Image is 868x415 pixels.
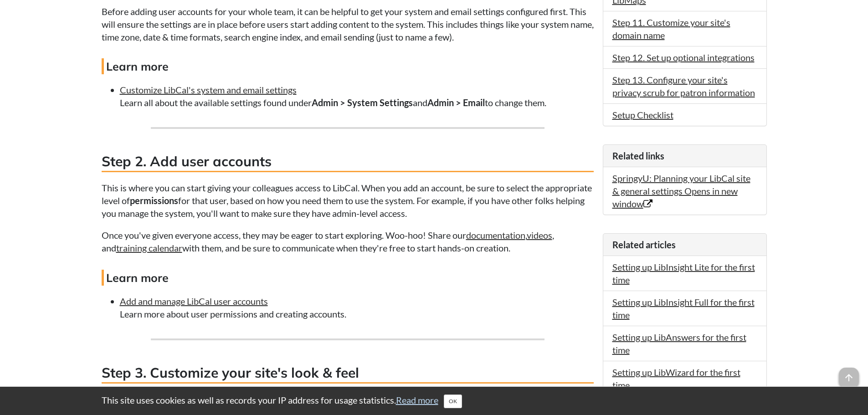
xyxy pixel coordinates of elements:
a: SpringyU: Planning your LibCal site & general settings Opens in new window [612,173,750,209]
a: Setting up LibWizard for the first time [612,367,740,390]
a: videos [527,230,552,241]
div: This site uses cookies as well as records your IP address for usage statistics. [92,394,776,408]
a: documentation [466,230,525,241]
a: Setting up LibInsight Full for the first time [612,297,755,320]
p: This is where you can start giving your colleagues access to LibCal. When you add an account, be ... [102,181,594,220]
h4: Learn more [102,58,594,74]
li: Learn more about user permissions and creating accounts. [120,295,594,320]
strong: Admin > System Settings [312,97,413,108]
a: Step 11. Customize your site's domain name [612,17,730,41]
span: arrow_upward [839,368,859,388]
a: Customize LibCal's system and email settings [120,84,297,95]
strong: Admin > Email [427,97,485,108]
a: Read more [396,395,438,405]
a: Step 12. Set up optional integrations [612,52,755,63]
h4: Learn more [102,270,594,286]
a: Setting up LibInsight Lite for the first time [612,261,755,285]
h3: Step 2. Add user accounts [102,152,594,172]
a: Add and manage LibCal user accounts [120,296,268,307]
a: training calendar [116,242,182,253]
button: Close [444,395,462,408]
a: arrow_upward [839,369,859,379]
li: Learn all about the available settings found under and to change them. [120,83,594,109]
a: Step 13. Configure your site's privacy scrub for patron information [612,74,755,98]
p: Before adding user accounts for your whole team, it can be helpful to get your system and email s... [102,5,594,43]
a: Setting up LibAnswers for the first time [612,332,746,355]
span: Related articles [612,239,676,250]
span: Related links [612,150,664,161]
p: Once you've given everyone access, they may be eager to start exploring. Woo-hoo! Share our , , a... [102,229,594,254]
a: Setup Checklist [612,109,673,120]
h3: Step 3. Customize your site's look & feel [102,363,594,384]
strong: permissions [130,195,178,206]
